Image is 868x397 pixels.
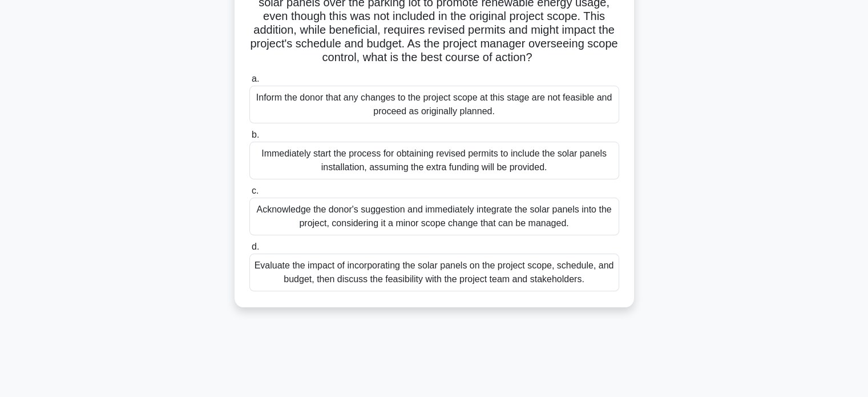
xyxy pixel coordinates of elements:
[252,242,259,251] span: d.
[249,254,619,291] div: Evaluate the impact of incorporating the solar panels on the project scope, schedule, and budget,...
[249,198,619,235] div: Acknowledge the donor's suggestion and immediately integrate the solar panels into the project, c...
[252,186,259,195] span: c.
[252,74,259,83] span: a.
[249,86,619,123] div: Inform the donor that any changes to the project scope at this stage are not feasible and proceed...
[252,130,259,139] span: b.
[249,142,619,179] div: Immediately start the process for obtaining revised permits to include the solar panels installat...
